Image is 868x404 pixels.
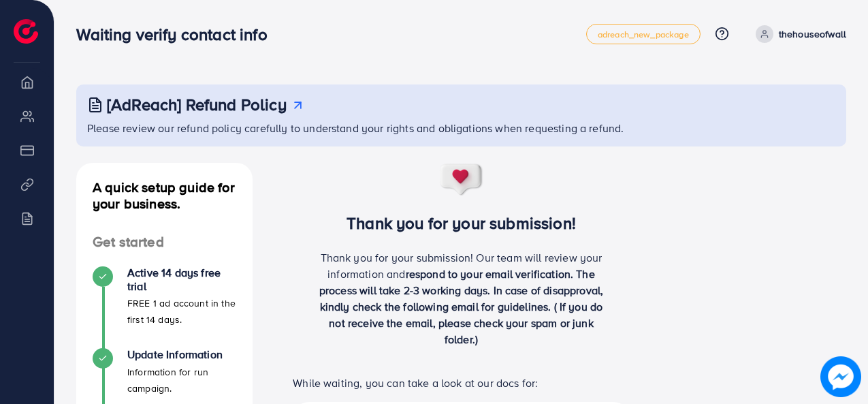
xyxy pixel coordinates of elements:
p: While waiting, you can take a look at our docs for: [293,375,630,391]
a: thehouseofwall [750,25,846,43]
li: Active 14 days free trial [76,266,253,348]
p: Information for run campaign. [127,364,236,397]
h3: Thank you for your submission! [274,213,649,233]
img: image [820,356,861,397]
p: thehouseofwall [779,26,846,42]
span: adreach_new_package [598,30,689,39]
p: FREE 1 ad account in the first 14 days. [127,295,236,328]
h4: Active 14 days free trial [127,266,236,292]
h4: Update Information [127,348,236,361]
p: Thank you for your submission! Our team will review your information and [312,249,611,347]
h3: [AdReach] Refund Policy [107,95,287,114]
h4: A quick setup guide for your business. [76,179,253,212]
img: logo [14,19,38,44]
span: respond to your email verification. The process will take 2-3 working days. In case of disapprova... [319,266,603,347]
a: adreach_new_package [586,24,701,44]
img: success [439,163,484,197]
h4: Get started [76,234,253,251]
h3: Waiting verify contact info [76,25,278,44]
p: Please review our refund policy carefully to understand your rights and obligations when requesti... [87,120,838,136]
